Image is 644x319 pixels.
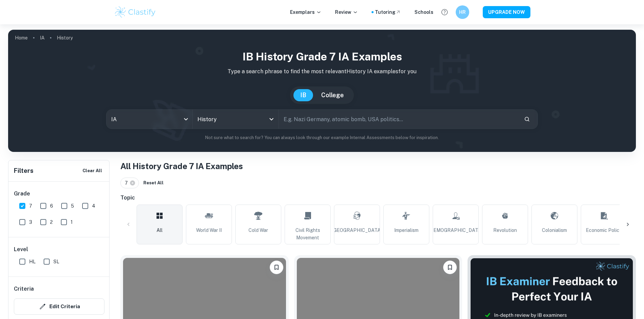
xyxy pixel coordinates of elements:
span: World War II [196,227,222,234]
h6: Filters [14,166,33,176]
span: Economic Policy [586,227,622,234]
button: HR [456,5,469,19]
div: 7 [120,178,139,188]
a: Schools [414,8,433,16]
span: HL [29,258,35,265]
img: Clastify logo [114,5,157,19]
img: profile cover [8,30,636,152]
button: Reset All [142,178,165,188]
span: [DEMOGRAPHIC_DATA] [429,227,483,234]
div: IA [106,110,192,129]
span: 2 [50,218,53,226]
button: Bookmark [443,261,457,274]
span: Colonialism [542,227,567,234]
span: Cold War [248,227,268,234]
span: Civil Rights Movement [288,227,328,241]
h6: HR [458,8,466,16]
button: UPGRADE NOW [483,6,530,18]
h1: All History Grade 7 IA Examples [120,160,636,172]
button: Help and Feedback [439,6,450,18]
span: 5 [71,202,74,210]
button: IB [293,89,313,101]
a: Home [15,33,28,43]
span: 1 [71,218,73,226]
span: 7 [29,202,32,210]
h6: Level [14,245,104,254]
input: E.g. Nazi Germany, atomic bomb, USA politics... [279,110,519,129]
span: 3 [29,218,32,226]
button: Clear All [81,166,104,176]
span: Imperialism [394,227,419,234]
span: 4 [92,202,95,210]
span: 6 [50,202,53,210]
a: Tutoring [375,8,401,16]
button: Edit Criteria [14,298,104,315]
span: Revolution [493,227,517,234]
span: All [157,227,163,234]
button: College [314,89,351,101]
p: Review [335,8,358,16]
h1: IB History Grade 7 IA examples [14,49,630,65]
p: Not sure what to search for? You can always look through our example Internal Assessments below f... [14,134,630,141]
p: Exemplars [290,8,321,16]
span: [GEOGRAPHIC_DATA] [332,227,382,234]
p: History [57,34,73,42]
span: SL [53,258,59,265]
button: Bookmark [270,261,283,274]
button: Search [521,113,533,125]
h6: Grade [14,190,104,198]
p: Type a search phrase to find the most relevant History IA examples for you [14,68,630,76]
a: IA [40,33,45,43]
button: Open [267,114,276,124]
h6: Criteria [14,285,34,293]
h6: Topic [120,194,636,202]
span: 7 [125,179,131,187]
